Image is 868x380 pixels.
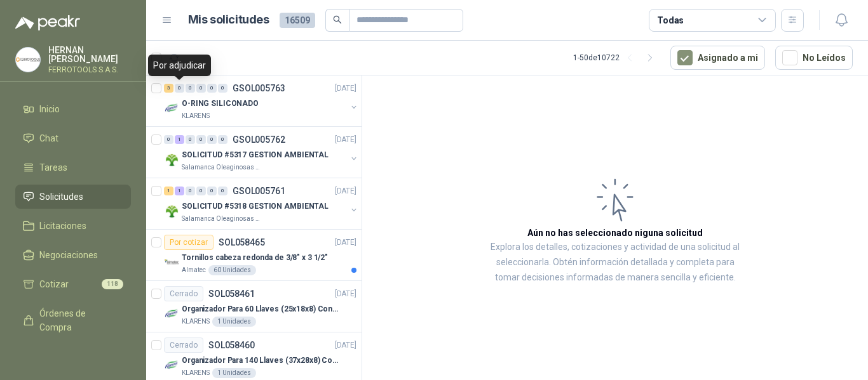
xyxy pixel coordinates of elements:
img: Company Logo [16,48,40,72]
div: 0 [207,187,217,195]
p: SOL058461 [208,289,255,298]
div: 0 [207,135,217,144]
p: [DATE] [335,185,356,197]
span: Órdenes de Compra [39,306,119,334]
p: GSOL005761 [233,187,285,195]
div: 1 [164,187,173,195]
p: SOLICITUD #5318 GESTION AMBIENTAL [182,200,329,213]
span: Tareas [39,161,67,174]
div: 1 [175,135,184,144]
div: Por cotizar [164,235,214,250]
span: Negociaciones [39,248,98,262]
div: 0 [196,84,206,93]
a: Remisiones [15,344,131,369]
div: 0 [196,187,206,195]
a: 0 1 0 0 0 0 GSOL005762[DATE] Company LogoSOLICITUD #5317 GESTION AMBIENTALSalamanca Oleaginosas SAS [164,132,359,173]
span: search [333,15,342,24]
a: Licitaciones [15,214,131,238]
img: Logo peakr [15,15,80,30]
span: Solicitudes [39,190,83,204]
a: Chat [15,126,131,150]
p: SOL058465 [219,238,265,247]
h3: Aún no has seleccionado niguna solicitud [527,226,703,240]
div: Por adjudicar [148,55,211,76]
img: Company Logo [164,152,179,167]
div: 0 [186,187,195,195]
div: 0 [207,84,217,93]
p: HERNAN [PERSON_NAME] [48,46,131,63]
a: Cotizar118 [15,272,131,296]
p: [DATE] [335,288,356,300]
p: KLARENS [182,317,210,327]
p: KLARENS [182,368,210,378]
p: Tornillos cabeza redonda de 3/8" x 3 1/2" [182,252,328,264]
a: Por cotizarSOL058465[DATE] Company LogoTornillos cabeza redonda de 3/8" x 3 1/2"Almatec60 Unidades [146,230,362,281]
div: 0 [186,84,195,93]
div: 1 - 50 de 10722 [573,48,660,68]
p: Salamanca Oleaginosas SAS [182,162,262,173]
a: 3 0 0 0 0 0 GSOL005763[DATE] Company LogoO-RING SILICONADOKLARENS [164,81,359,121]
p: GSOL005763 [233,84,285,93]
h1: Mis solicitudes [188,11,269,29]
p: Organizador Para 140 Llaves (37x28x8) Con Cerradura [182,355,340,367]
p: Explora los detalles, cotizaciones y actividad de una solicitud al seleccionarla. Obtén informaci... [489,240,741,285]
div: 3 [164,84,173,93]
span: Inicio [39,102,60,116]
a: 1 1 0 0 0 0 GSOL005761[DATE] Company LogoSOLICITUD #5318 GESTION AMBIENTALSalamanca Oleaginosas SAS [164,183,359,224]
span: 118 [102,279,123,289]
p: Almatec [182,265,206,275]
button: No Leídos [775,46,853,70]
span: Licitaciones [39,219,86,233]
div: Cerrado [164,286,203,301]
a: Órdenes de Compra [15,301,131,339]
p: FERROTOOLS S.A.S. [48,66,131,74]
a: Negociaciones [15,243,131,267]
p: [DATE] [335,339,356,351]
button: Asignado a mi [670,46,765,70]
span: Chat [39,131,58,145]
p: Salamanca Oleaginosas SAS [182,214,262,224]
p: KLARENS [182,111,210,121]
p: GSOL005762 [233,135,285,144]
img: Company Logo [164,306,179,322]
div: 0 [218,84,227,93]
p: SOL058460 [208,341,255,350]
p: [DATE] [335,237,356,249]
span: Cotizar [39,277,69,291]
div: 0 [218,187,227,195]
img: Company Logo [164,204,179,219]
div: 60 Unidades [208,265,256,275]
p: SOLICITUD #5317 GESTION AMBIENTAL [182,149,329,161]
p: [DATE] [335,82,356,95]
div: 0 [175,84,184,93]
div: 1 Unidades [212,317,256,327]
p: Organizador Para 60 Llaves (25x18x8) Con Cerradura [182,303,340,315]
span: 16509 [280,13,315,28]
img: Company Logo [164,358,179,373]
a: CerradoSOL058461[DATE] Company LogoOrganizador Para 60 Llaves (25x18x8) Con CerraduraKLARENS1 Uni... [146,281,362,332]
div: 0 [186,135,195,144]
a: Inicio [15,97,131,121]
a: Tareas [15,155,131,180]
img: Company Logo [164,101,179,116]
div: 1 [175,187,184,195]
div: 0 [196,135,206,144]
div: Todas [657,13,684,27]
div: 0 [218,135,227,144]
a: Solicitudes [15,185,131,209]
div: Cerrado [164,337,203,353]
div: 1 Unidades [212,368,256,378]
div: 0 [164,135,173,144]
p: [DATE] [335,134,356,146]
p: O-RING SILICONADO [182,98,259,110]
img: Company Logo [164,255,179,270]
